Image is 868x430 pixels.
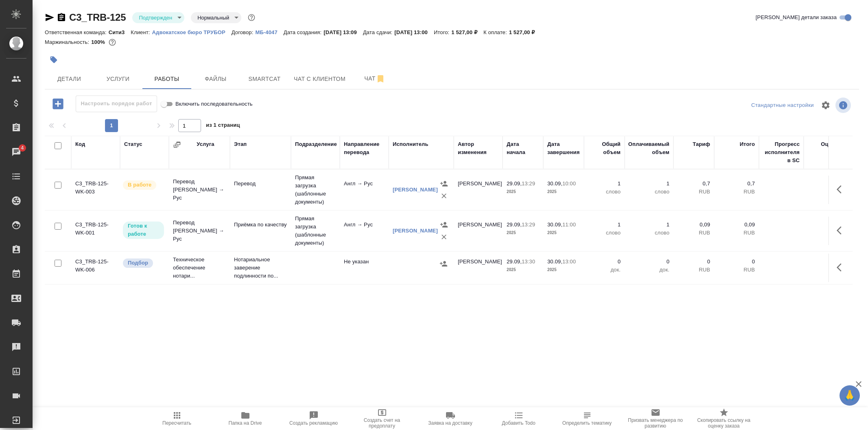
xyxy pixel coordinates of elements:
span: Посмотреть информацию [835,98,853,113]
span: Чат с клиентом [294,74,345,84]
p: Подбор [128,259,148,267]
div: Исполнитель [393,140,429,148]
svg: Отписаться [376,74,385,84]
button: Заявка на доставку [416,407,485,430]
p: Клиент: [131,29,152,35]
button: Здесь прячутся важные кнопки [832,258,851,277]
p: 0,09 [718,221,755,229]
p: 10:00 [562,180,576,187]
td: Перевод [PERSON_NAME] → Рус [169,215,230,247]
p: Ответственная команда: [45,29,109,35]
div: Статус [124,140,142,148]
p: 0 [718,258,755,266]
p: Сити3 [109,29,131,35]
p: К оплате: [483,29,509,35]
a: Адвокатское бюро ТРУБОР [152,28,232,35]
span: 4 [16,144,28,152]
div: Прогресс исполнителя в SC [763,140,800,165]
p: Приёмка по качеству [234,221,287,229]
p: RUB [718,188,755,196]
p: 0 [588,258,621,266]
td: Не указан [340,254,389,282]
span: Папка на Drive [229,420,262,426]
td: [PERSON_NAME] [454,217,503,245]
p: [DATE] 13:00 [394,29,434,35]
p: [DATE] 13:09 [324,29,363,35]
td: C3_TRB-125-WK-003 [71,176,120,204]
button: Удалить [438,231,450,243]
p: 2025 [547,229,580,237]
p: 29.09, [507,258,522,265]
div: Можно подбирать исполнителей [122,258,165,269]
a: 4 [2,142,31,162]
p: 11:00 [562,222,576,228]
p: 0,09 [678,221,710,229]
p: RUB [678,188,710,196]
p: 1 527,00 ₽ [451,29,483,35]
td: Англ → Рус [340,176,389,204]
p: 0,7 [718,180,755,188]
p: RUB [678,266,710,274]
a: МБ-4047 [255,28,283,35]
p: Дата создания: [284,29,324,35]
td: Техническое обеспечение нотари... [169,252,230,284]
div: Подразделение [295,140,337,148]
span: Детали [50,74,89,84]
button: Призвать менеджера по развитию [621,407,690,430]
span: Включить последовательность [175,100,253,108]
div: Итого [740,140,755,148]
button: Назначить [437,258,450,270]
span: Услуги [98,74,138,84]
p: 1 527,00 ₽ [509,29,541,35]
p: 13:00 [562,258,576,265]
p: Адвокатское бюро ТРУБОР [152,29,232,35]
span: Призвать менеджера по развитию [626,417,685,429]
button: Пересчитать [143,407,211,430]
button: Скопировать ссылку [57,13,66,22]
button: Удалить [438,190,450,202]
p: 2025 [507,266,539,274]
p: 30.09, [547,258,562,265]
div: split button [749,99,816,112]
div: Дата начала [507,140,539,156]
button: Создать счет на предоплату [348,407,416,430]
span: [PERSON_NAME] детали заказа [756,13,837,22]
p: 2025 [547,188,580,196]
button: Здесь прячутся важные кнопки [832,221,851,240]
p: 13:29 [522,180,535,187]
div: Тариф [693,140,710,148]
div: Исполнитель может приступить к работе [122,221,165,240]
p: Договор: [232,29,256,35]
p: RUB [718,266,755,274]
p: Перевод [234,180,287,188]
p: 0 [629,258,669,266]
div: Общий объем [588,140,621,156]
button: Добавить Todo [485,407,553,430]
p: 2025 [547,266,580,274]
div: Подтвержден [132,12,184,23]
p: Итого: [434,29,451,35]
p: 29.09, [507,180,522,187]
p: Маржинальность: [45,39,91,45]
div: Оценка [821,140,840,148]
span: Создать счет на предоплату [353,417,411,429]
a: C3_TRB-125 [69,12,126,23]
p: 0 [678,258,710,266]
button: Нормальный [195,14,232,21]
p: RUB [678,229,710,237]
span: Пересчитать [162,420,191,426]
button: 🙏 [840,385,860,406]
div: Код [75,140,85,148]
span: 🙏 [843,387,857,404]
button: Назначить [438,178,450,190]
p: 29.09, [507,222,522,228]
td: Перевод [PERSON_NAME] → Рус [169,174,230,206]
td: C3_TRB-125-WK-006 [71,254,120,282]
p: слово [588,188,621,196]
span: Smartcat [245,74,284,84]
p: 100% [91,39,107,45]
button: Создать рекламацию [280,407,348,430]
span: Заявка на доставку [428,420,472,426]
p: 30.09, [547,222,562,228]
button: Назначить [438,219,450,231]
